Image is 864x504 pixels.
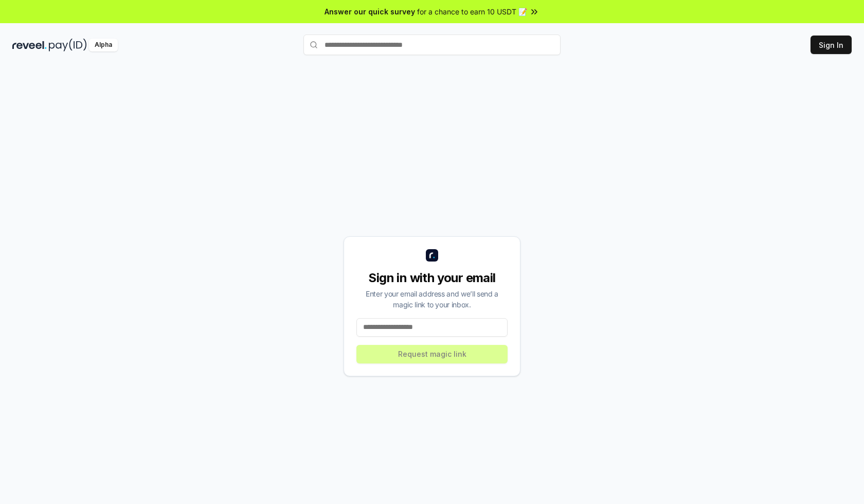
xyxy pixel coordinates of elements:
[49,39,87,51] img: pay_id
[356,270,508,286] div: Sign in with your email
[426,249,438,262] img: logo_small
[356,288,508,310] div: Enter your email address and we’ll send a magic link to your inbox.
[12,39,47,51] img: reveel_dark
[89,39,118,51] div: Alpha
[417,6,527,17] span: for a chance to earn 10 USDT 📝
[811,36,852,54] button: Sign In
[325,6,415,17] span: Answer our quick survey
